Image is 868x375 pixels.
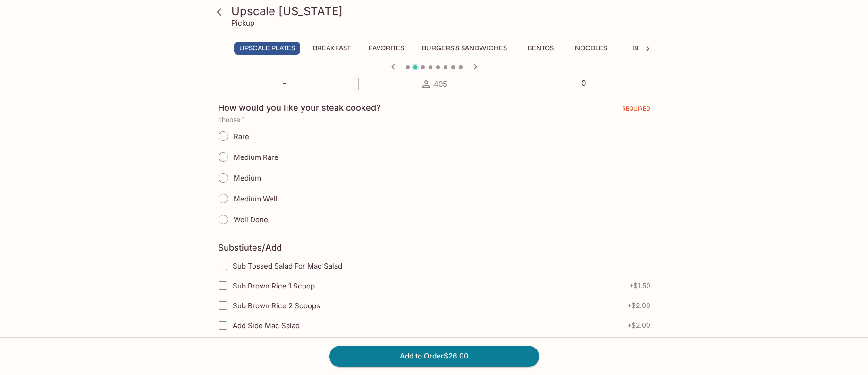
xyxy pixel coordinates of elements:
button: Bentos [520,42,562,55]
button: Noodles [570,42,612,55]
span: Medium [234,174,261,183]
span: Well Done [234,215,268,224]
button: Favorites [363,42,409,55]
h4: Substiutes/Add [218,243,282,253]
p: Pickup [231,18,254,27]
span: Medium Well [234,194,278,203]
p: 0 [571,78,596,87]
span: Sub Brown Rice 2 Scoops [233,301,320,310]
span: Rare [234,132,249,141]
span: + $1.50 [629,282,650,289]
span: + $2.00 [627,302,650,309]
span: Sub Brown Rice 1 Scoop [233,281,315,290]
span: Sub Tossed Salad For Mac Salad [233,262,342,270]
h4: How would you like your steak cooked? [218,103,381,113]
span: 405 [434,79,447,88]
h3: Upscale [US_STATE] [231,4,653,18]
span: + $2.00 [627,322,650,329]
span: REQUIRED [622,105,650,116]
p: choose 1 [218,116,650,123]
button: Add to Order$26.00 [329,346,539,366]
button: UPSCALE Plates [234,42,300,55]
p: - [272,78,296,87]
span: Add Side Mac Salad [233,321,300,330]
span: Medium Rare [234,153,278,162]
button: Burgers & Sandwiches [417,42,512,55]
button: Breakfast [308,42,356,55]
button: Beef [620,42,662,55]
